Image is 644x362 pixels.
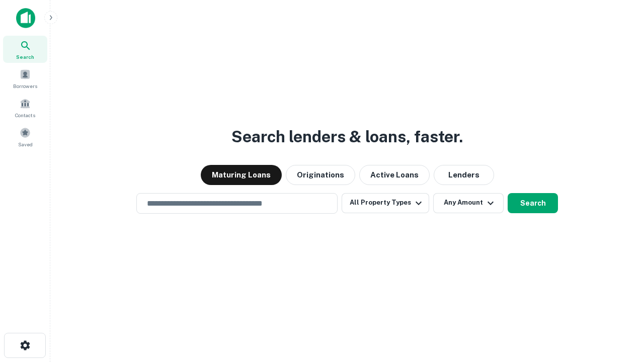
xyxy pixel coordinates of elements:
[15,111,35,119] span: Contacts
[286,165,355,185] button: Originations
[201,165,282,185] button: Maturing Loans
[13,82,37,90] span: Borrowers
[508,193,558,213] button: Search
[433,193,504,213] button: Any Amount
[594,249,644,298] iframe: Chat Widget
[3,123,47,150] a: Saved
[342,193,429,213] button: All Property Types
[18,140,33,148] span: Saved
[231,125,463,149] h3: Search lenders & loans, faster.
[16,8,35,28] img: capitalize-icon.png
[3,36,47,63] a: Search
[3,94,47,121] a: Contacts
[16,53,34,61] span: Search
[434,165,494,185] button: Lenders
[3,65,47,92] a: Borrowers
[359,165,430,185] button: Active Loans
